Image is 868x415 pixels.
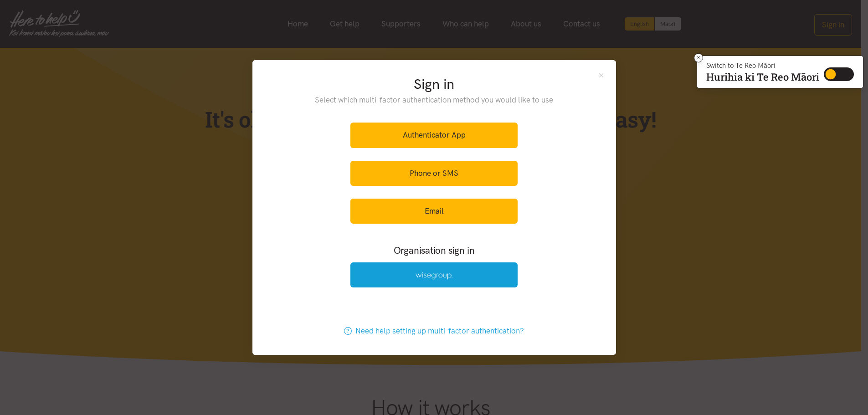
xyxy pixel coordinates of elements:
a: Need help setting up multi-factor authentication? [334,318,534,343]
h2: Sign in [296,75,572,94]
button: Close [597,71,605,79]
p: Select which multi-factor authentication method you would like to use [296,94,572,106]
p: Switch to Te Reo Māori [706,63,819,68]
a: Authenticator App [350,123,518,148]
img: Wise Group [416,272,453,280]
a: Phone or SMS [350,161,518,186]
p: Hurihia ki Te Reo Māori [706,73,819,81]
h3: Organisation sign in [326,244,543,257]
a: Email [350,199,518,224]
